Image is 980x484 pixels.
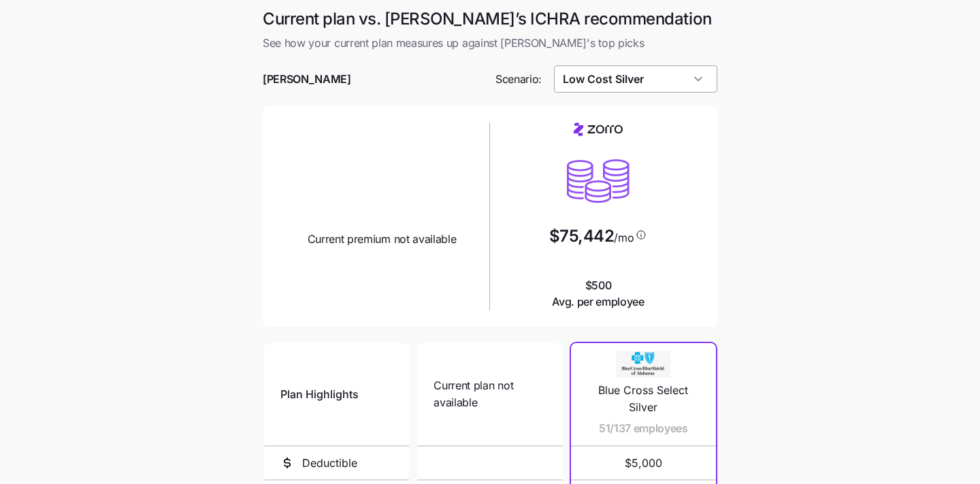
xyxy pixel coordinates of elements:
span: Plan Highlights [280,386,359,403]
span: Blue Cross Select Silver [587,382,700,416]
span: $5,000 [587,447,700,479]
span: $75,442 [549,228,615,244]
img: Carrier [616,351,670,377]
span: 51/137 employees [599,420,688,437]
span: $500 [552,277,644,311]
span: Scenario: [495,71,542,88]
span: Deductible [302,455,357,472]
span: See how your current plan measures up against [PERSON_NAME]'s top picks [263,35,717,52]
span: Current premium not available [308,231,457,248]
span: Avg. per employee [552,293,644,310]
span: Current plan not available [434,377,546,411]
span: [PERSON_NAME] [263,71,351,88]
h1: Current plan vs. [PERSON_NAME]’s ICHRA recommendation [263,8,717,29]
span: /mo [614,232,634,243]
